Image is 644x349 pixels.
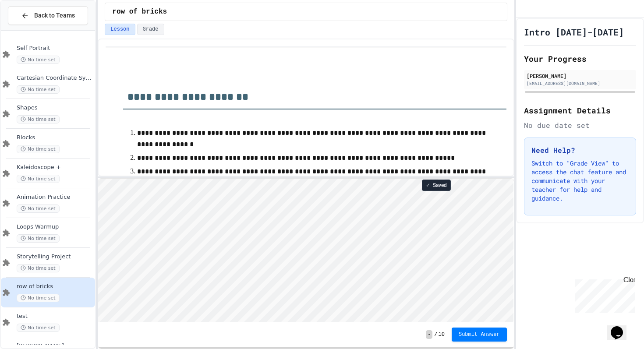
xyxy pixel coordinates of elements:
[34,11,75,20] span: Back to Teams
[4,4,60,56] div: Chat with us now!Close
[137,24,164,35] button: Grade
[17,264,60,272] span: No time set
[17,234,60,243] span: No time set
[17,134,93,141] span: Blocks
[17,283,93,290] span: row of bricks
[17,45,93,52] span: Self Portrait
[8,6,88,25] button: Back to Teams
[531,145,629,155] h3: Need Help?
[17,324,60,332] span: No time set
[17,204,60,213] span: No time set
[524,53,636,65] h2: Your Progress
[17,294,60,302] span: No time set
[607,314,635,340] iframe: chat widget
[571,276,635,313] iframe: chat widget
[17,115,60,123] span: No time set
[17,313,93,320] span: test
[17,85,60,94] span: No time set
[524,26,624,38] h1: Intro [DATE]-[DATE]
[17,145,60,153] span: No time set
[17,164,93,171] span: Kaleidoscope +
[17,74,93,82] span: Cartesian Coordinate System
[17,223,93,231] span: Loops Warmup
[527,80,633,87] div: [EMAIL_ADDRESS][DOMAIN_NAME]
[105,24,135,35] button: Lesson
[17,104,93,112] span: Shapes
[524,120,636,130] div: No due date set
[112,7,167,17] span: row of bricks
[17,253,93,261] span: Storytelling Project
[531,159,629,203] p: Switch to "Grade View" to access the chat feature and communicate with your teacher for help and ...
[17,175,60,183] span: No time set
[524,104,636,116] h2: Assignment Details
[17,194,93,201] span: Animation Practice
[17,56,60,64] span: No time set
[527,72,633,80] div: [PERSON_NAME]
